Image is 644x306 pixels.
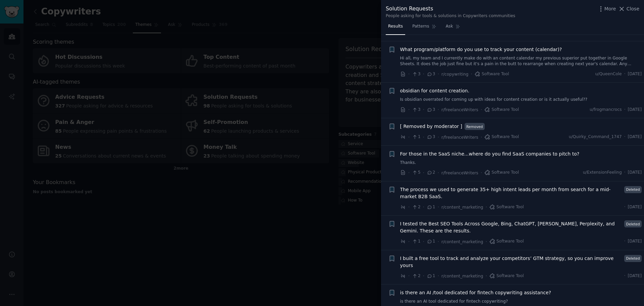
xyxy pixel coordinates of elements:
span: r/copywriting [441,72,469,77]
span: · [423,204,424,211]
span: · [486,238,487,245]
span: · [486,272,487,279]
span: · [423,272,424,279]
span: 2 [427,170,435,176]
a: Results [386,21,405,35]
span: Software Tool [484,170,519,176]
span: Software Tool [489,204,524,210]
span: · [438,204,439,211]
span: 1 [427,204,435,210]
span: Close [627,5,639,12]
a: is there an AI tool dedicated for fintech copywriting? [400,299,642,305]
span: [DATE] [628,134,642,140]
span: 3 [427,71,435,77]
a: For those in the SaaS niche...where do you find SaaS companies to pitch to? [400,150,580,158]
span: · [408,204,410,211]
a: The process we used to generate 35+ high intent leads per month from search for a mid-market B2B ... [400,186,622,200]
span: [DATE] [628,107,642,113]
span: 1 [412,238,420,245]
span: u/ExtensionFeeling [583,170,622,176]
span: Deleted [624,255,642,262]
span: Deleted [624,220,642,227]
span: · [408,169,410,176]
span: 2 [412,273,420,279]
span: r/content_marketing [441,205,483,210]
span: · [438,106,439,113]
span: · [438,272,439,279]
span: · [624,273,626,279]
span: u/Quirky_Command_1747 [569,134,622,140]
span: · [624,170,626,176]
a: obsidian for content creation. [400,87,470,94]
span: 3 [412,107,420,113]
span: · [423,106,424,113]
span: · [481,106,482,113]
span: · [408,134,410,141]
a: [ Removed by moderator ] [400,123,462,130]
span: · [624,71,626,77]
span: Software Tool [475,71,509,77]
a: I tested the Best SEO Tools Across Google, Bing, ChatGPT, [PERSON_NAME], Perplexity, and Gemini. ... [400,220,622,234]
span: · [423,238,424,245]
span: r/SEO [441,31,453,35]
span: [DATE] [628,204,642,210]
span: · [423,169,424,176]
a: Patterns [410,21,438,35]
span: r/freelanceWriters [441,135,478,140]
span: 1 [412,134,420,140]
span: u/QueenCole [595,71,622,77]
span: · [438,169,439,176]
span: r/content_marketing [441,274,483,278]
span: Removed [465,123,485,130]
span: · [408,272,410,279]
span: r/freelanceWriters [441,171,478,175]
span: Results [388,24,403,30]
span: Software Tool [489,273,524,279]
span: · [423,71,424,78]
span: · [486,204,487,211]
span: 2 [412,204,420,210]
span: 5 [412,170,420,176]
span: · [408,106,410,113]
span: [DATE] [628,238,642,245]
a: Ask [443,21,463,35]
span: Software Tool [484,134,519,140]
button: Close [618,5,639,12]
span: [DATE] [628,170,642,176]
span: 3 [427,134,435,140]
div: Solution Requests [386,5,515,13]
span: · [423,134,424,141]
span: More [604,5,616,12]
span: 3 [427,107,435,113]
span: · [408,71,410,78]
span: · [624,204,626,210]
a: What program/platform do you use to track your content (calendar)? [400,46,562,53]
button: More [597,5,616,12]
span: [DATE] [628,71,642,77]
a: Thanks. [400,160,642,166]
span: · [624,107,626,113]
span: r/content_marketing [441,239,483,244]
span: · [438,134,439,141]
div: People asking for tools & solutions in Copywriters communities [386,13,515,19]
span: is there an AI /tool dedicated for fintech copywriting assistance? [400,289,551,296]
a: I built a free tool to track and analyze your competitors’ GTM strategy, so you can improve yours [400,255,622,269]
span: · [481,169,482,176]
span: · [624,238,626,245]
span: · [438,238,439,245]
span: · [438,71,439,78]
a: Hi all, my team and I currently make do with an content calendar my previous superior put togethe... [400,55,642,67]
span: · [471,71,472,78]
span: · [481,134,482,141]
span: 1 [427,273,435,279]
a: Is obsidian overrated for coming up with ideas for content creation or is it actually useful?? [400,97,642,103]
span: 1 [427,238,435,245]
span: Software Tool [484,107,519,113]
span: u/frogmancrocs [590,107,622,113]
span: r/freelanceWriters [441,107,478,112]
